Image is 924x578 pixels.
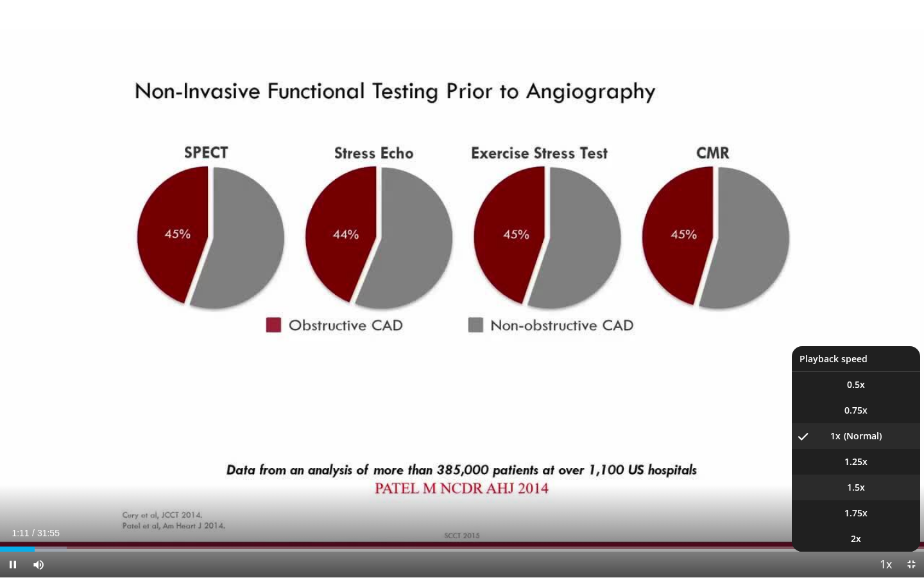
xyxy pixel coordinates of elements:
span: / [32,528,35,538]
span: 0.75x [844,404,868,417]
span: 0.5x [847,378,865,391]
button: Playback Rate [873,552,898,577]
button: Mute [26,552,51,577]
span: 1x [830,430,841,442]
span: 1.5x [847,481,865,494]
span: 2x [851,532,861,545]
span: 1.25x [844,455,868,468]
span: 31:55 [37,528,60,538]
span: 1.75x [844,507,868,520]
button: Exit Fullscreen [898,552,924,577]
span: 1:11 [12,528,29,538]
